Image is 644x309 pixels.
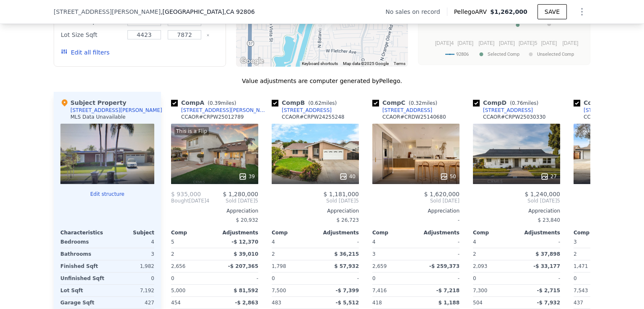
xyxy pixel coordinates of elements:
div: 2 [171,248,213,260]
span: 1,798 [272,263,286,269]
div: 2 [473,248,515,260]
a: [STREET_ADDRESS] [473,107,533,114]
div: - [418,236,460,248]
span: 483 [272,300,281,306]
text: [DATE]4 [435,40,454,46]
div: 3 [109,248,154,260]
span: , [GEOGRAPHIC_DATA] [161,8,254,16]
div: Appreciation [372,208,460,214]
div: Characteristics [60,229,107,236]
span: $ 935,000 [171,191,201,197]
div: Comp [372,229,416,236]
span: 0 [574,275,577,281]
text: [DATE] [541,40,557,46]
div: - [372,214,460,226]
div: - [418,273,460,284]
span: 0 [272,275,275,281]
div: Unfinished Sqft [60,273,106,284]
div: - [317,273,359,284]
div: Comp A [171,99,239,107]
span: $1,262,000 [490,8,527,15]
div: Comp E [574,99,641,107]
span: -$ 33,177 [533,263,560,269]
span: Bought [171,197,189,204]
span: $ 81,592 [234,288,258,293]
span: ( miles) [305,100,340,106]
text: [DATE] [562,40,578,46]
span: 5 [171,239,174,245]
div: 27 [540,172,557,181]
div: 40 [339,172,356,181]
span: Map data ©2025 Google [343,61,389,66]
span: 4 [473,239,476,245]
div: 2 [272,248,314,260]
div: 2679 N Kennedy St [322,14,338,35]
span: $ 26,723 [337,217,359,223]
span: $ 57,932 [334,263,359,269]
span: 4 [372,239,376,245]
span: 7,500 [272,288,286,293]
div: Lot Size Sqft [61,29,122,41]
span: , CA 92806 [224,8,255,15]
span: 7,416 [372,288,387,293]
span: 5,000 [171,288,185,293]
a: Open this area in Google Maps (opens a new window) [238,56,266,67]
span: Sold [DATE]5 [209,197,258,204]
div: 3 [372,248,414,260]
div: Comp B [272,99,340,107]
div: - [518,236,560,248]
div: Comp C [372,99,441,107]
a: [STREET_ADDRESS] [574,107,634,114]
span: 418 [372,300,382,306]
span: Sold [DATE] [372,197,460,204]
div: 427 [109,297,154,309]
div: Comp [171,229,215,236]
div: [STREET_ADDRESS] [483,107,533,114]
div: Subject Property [60,99,126,107]
div: Bedrooms [60,236,106,248]
div: Appreciation [272,208,359,214]
div: Garage Sqft [60,297,106,309]
div: [STREET_ADDRESS][PERSON_NAME] [70,107,162,114]
div: 50 [440,172,456,181]
span: -$ 2,863 [235,300,258,306]
span: $ 37,898 [535,251,560,257]
div: [STREET_ADDRESS] [584,107,634,114]
button: Clear [206,34,210,37]
span: 0 [473,275,476,281]
div: [STREET_ADDRESS][PERSON_NAME] [181,107,268,114]
a: [STREET_ADDRESS] [272,107,332,114]
div: MLS Data Unavailable [70,114,126,120]
div: CCAOR # CRPW25030330 [483,114,546,120]
span: Sold [DATE]5 [272,197,359,204]
div: [DATE]4 [171,197,209,204]
div: [STREET_ADDRESS] [282,107,332,114]
text: Unselected Comp [537,52,574,57]
div: - [518,273,560,284]
span: $ 36,215 [334,251,359,257]
text: [DATE] [499,40,515,46]
span: 0.76 [512,100,523,106]
button: Edit all filters [61,48,109,57]
div: CCAOR # CRDW25140680 [382,114,446,120]
span: Pellego ARV [454,8,491,16]
span: 7,543 [574,288,588,293]
div: 4 [109,236,154,248]
span: 504 [473,300,483,306]
span: ( miles) [204,100,239,106]
div: 39 [239,172,255,181]
button: Edit structure [60,191,154,197]
div: - [418,248,460,260]
div: Comp D [473,99,542,107]
span: 2,656 [171,263,185,269]
span: 4 [272,239,275,245]
div: Subject [107,229,154,236]
div: Adjustments [517,229,560,236]
div: Bathrooms [60,248,106,260]
span: ( miles) [405,100,441,106]
span: -$ 7,932 [537,300,560,306]
text: [DATE] [457,40,473,46]
div: 0 [109,273,154,284]
span: $ 39,010 [234,251,258,257]
div: Appreciation [171,208,258,214]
